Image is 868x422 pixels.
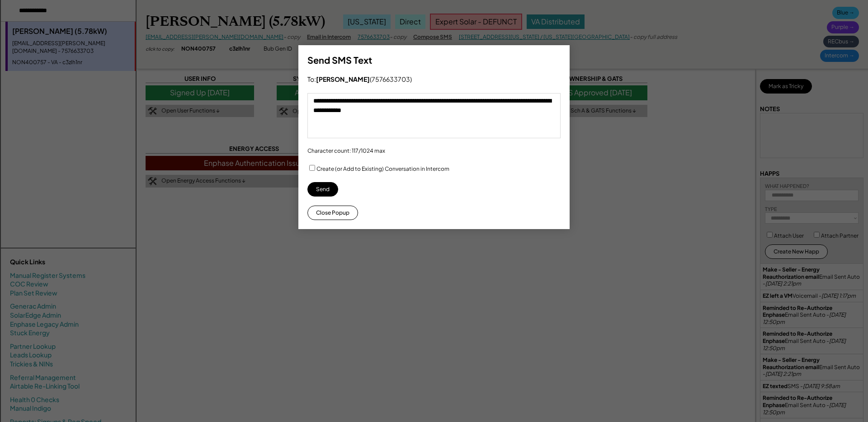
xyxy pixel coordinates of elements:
[307,206,358,220] button: Close Popup
[307,147,385,155] div: Character count: 117/1024 max
[307,54,372,66] h3: Send SMS Text
[316,165,449,172] label: Create (or Add to Existing) Conversation in Intercom
[307,75,412,84] div: To: (7576633703)
[316,75,370,83] strong: [PERSON_NAME]
[307,182,338,197] button: Send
